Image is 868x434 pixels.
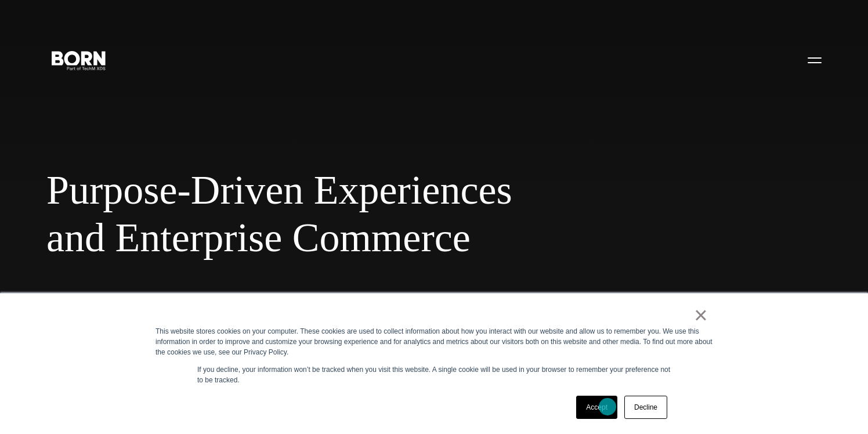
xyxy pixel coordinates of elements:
a: Decline [624,396,667,419]
p: If you decline, your information won’t be tracked when you visit this website. A single cookie wi... [197,364,671,385]
span: and Enterprise Commerce [46,214,708,262]
div: This website stores cookies on your computer. These cookies are used to collect information about... [155,326,713,357]
a: Accept [576,396,617,419]
a: × [694,310,708,320]
span: Purpose-Driven Experiences [46,167,708,214]
button: Open [801,48,829,72]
